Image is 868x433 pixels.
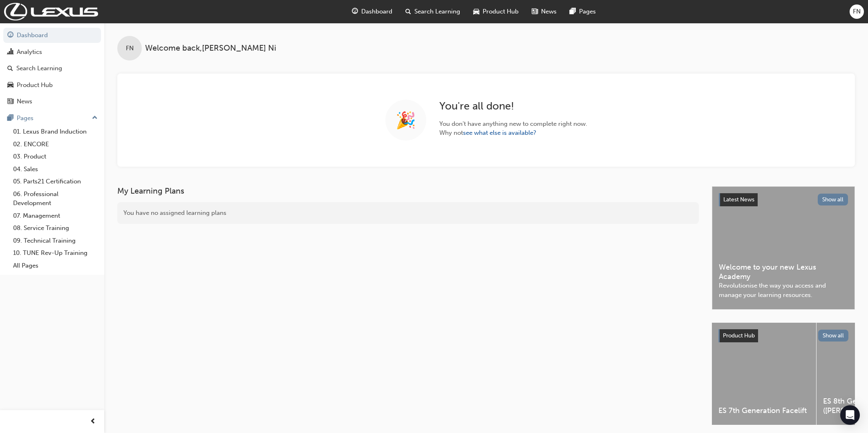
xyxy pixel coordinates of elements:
[818,194,848,205] button: Show all
[10,150,101,163] a: 03. Product
[16,64,62,73] div: Search Learning
[532,7,538,17] span: news-icon
[126,44,134,53] span: FN
[467,3,525,20] a: car-iconProduct Hub
[10,247,101,259] a: 10. TUNE Rev-Up Training
[3,61,101,76] a: Search Learning
[439,119,587,129] span: You don ' t have anything new to complete right now.
[853,7,861,16] span: FN
[7,98,13,105] span: news-icon
[92,113,98,123] span: up-icon
[414,7,460,16] span: Search Learning
[7,49,13,56] span: chart-icon
[90,417,96,427] span: prev-icon
[7,82,13,89] span: car-icon
[117,202,699,224] div: You have no assigned learning plans
[3,78,101,93] a: Product Hub
[17,114,34,123] div: Pages
[818,330,849,341] button: Show all
[3,111,101,126] button: Pages
[439,128,587,138] span: Why not
[10,259,101,272] a: All Pages
[345,3,399,20] a: guage-iconDashboard
[718,329,848,342] a: Product HubShow all
[840,405,860,425] div: Open Intercom Messenger
[718,406,810,415] span: ES 7th Generation Facelift
[17,80,53,90] div: Product Hub
[3,45,101,60] a: Analytics
[712,186,855,310] a: Latest NewsShow allWelcome to your new Lexus AcademyRevolutionise the way you access and manage y...
[17,97,32,106] div: News
[850,4,864,19] button: FN
[3,26,101,111] button: DashboardAnalyticsSearch LearningProduct HubNews
[17,47,42,57] div: Analytics
[352,7,358,17] span: guage-icon
[579,7,596,16] span: Pages
[723,332,755,339] span: Product Hub
[145,44,276,53] span: Welcome back , [PERSON_NAME] Ni
[483,7,519,16] span: Product Hub
[399,3,467,20] a: search-iconSearch Learning
[10,163,101,176] a: 04. Sales
[7,115,13,122] span: pages-icon
[10,222,101,234] a: 08. Service Training
[719,281,848,299] span: Revolutionise the way you access and manage your learning resources.
[10,234,101,247] a: 09. Technical Training
[463,129,536,136] a: see what else is available?
[10,188,101,210] a: 06. Professional Development
[719,193,848,206] a: Latest NewsShow all
[10,210,101,222] a: 07. Management
[719,263,848,281] span: Welcome to your new Lexus Academy
[541,7,557,16] span: News
[10,175,101,188] a: 05. Parts21 Certification
[570,7,576,17] span: pages-icon
[3,94,101,109] a: News
[3,28,101,43] a: Dashboard
[723,196,754,203] span: Latest News
[4,3,98,20] img: Trak
[361,7,392,16] span: Dashboard
[712,323,816,425] a: ES 7th Generation Facelift
[563,3,602,20] a: pages-iconPages
[117,186,699,196] h3: My Learning Plans
[10,138,101,151] a: 02. ENCORE
[473,7,479,17] span: car-icon
[405,7,411,17] span: search-icon
[525,3,563,20] a: news-iconNews
[439,100,587,113] h2: You ' re all done!
[10,125,101,138] a: 01. Lexus Brand Induction
[7,32,13,39] span: guage-icon
[396,116,416,125] span: 🎉
[7,65,13,72] span: search-icon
